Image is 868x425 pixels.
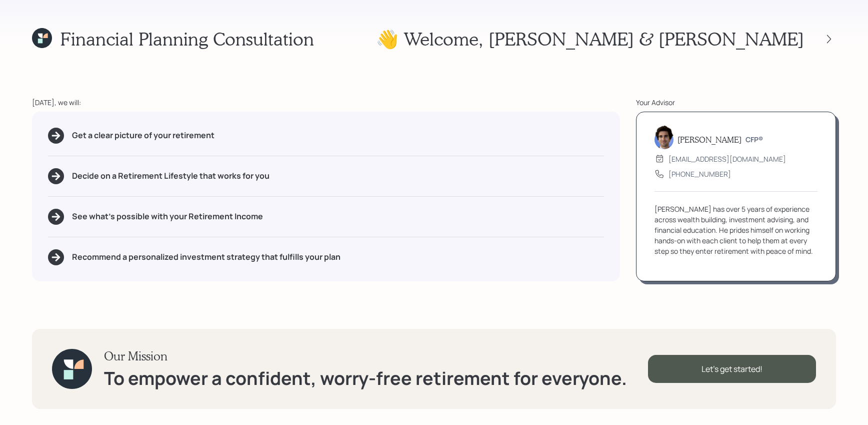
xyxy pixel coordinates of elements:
h5: [PERSON_NAME] [677,135,741,144]
h1: To empower a confident, worry-free retirement for everyone. [104,367,627,389]
div: [EMAIL_ADDRESS][DOMAIN_NAME] [668,154,786,164]
div: [DATE], we will: [32,97,620,108]
h5: See what's possible with your Retirement Income [72,212,263,221]
h1: Financial Planning Consultation [60,28,314,50]
h3: Our Mission [104,349,627,363]
h5: Recommend a personalized investment strategy that fulfills your plan [72,252,340,262]
img: harrison-schaefer-headshot-2.png [654,125,673,149]
div: [PERSON_NAME] has over 5 years of experience across wealth building, investment advising, and fin... [654,204,817,256]
h5: Decide on a Retirement Lifestyle that works for you [72,171,269,181]
h5: Get a clear picture of your retirement [72,131,214,140]
div: [PHONE_NUMBER] [668,169,731,179]
h6: CFP® [745,136,763,144]
h1: 👋 Welcome , [PERSON_NAME] & [PERSON_NAME] [376,28,804,50]
div: Your Advisor [636,97,836,108]
div: Let's get started! [648,355,816,383]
